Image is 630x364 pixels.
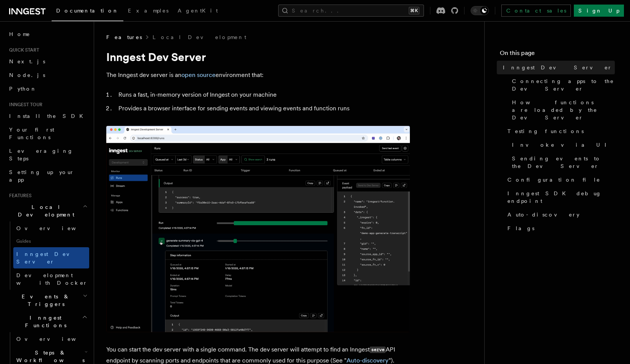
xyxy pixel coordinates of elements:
[500,49,615,61] h4: On this page
[13,349,85,364] span: Steps & Workflows
[6,193,31,199] span: Features
[507,127,584,135] span: Testing functions
[106,50,410,64] h1: Inngest Dev Server
[6,82,89,96] a: Python
[9,148,73,162] span: Leveraging Steps
[500,61,615,74] a: Inngest Dev Server
[181,71,216,78] a: open source
[6,27,89,41] a: Home
[512,77,615,93] span: Connecting apps to the Dev Server
[6,203,83,218] span: Local Development
[501,5,571,17] a: Contact sales
[509,152,615,173] a: Sending events to the Dev Server
[9,113,88,119] span: Install the SDK
[512,141,613,149] span: Invoke via UI
[6,47,39,53] span: Quick start
[512,99,615,121] span: How functions are loaded by the Dev Server
[16,336,94,342] span: Overview
[509,138,615,152] a: Invoke via UI
[507,211,580,218] span: Auto-discovery
[6,68,89,82] a: Node.js
[504,208,615,221] a: Auto-discovery
[6,311,89,332] button: Inngest Functions
[278,5,424,17] button: Search...⌘K
[128,8,169,14] span: Examples
[9,58,45,64] span: Next.js
[56,8,119,14] span: Documentation
[16,225,94,231] span: Overview
[6,314,82,329] span: Inngest Functions
[52,2,123,21] a: Documentation
[153,33,246,41] a: Local Development
[509,96,615,124] a: How functions are loaded by the Dev Server
[116,103,410,114] li: Provides a browser interface for sending events and viewing events and function runs
[16,272,88,286] span: Development with Docker
[6,293,83,308] span: Events & Triggers
[6,290,89,311] button: Events & Triggers
[504,173,615,187] a: Configuration file
[504,187,615,208] a: Inngest SDK debug endpoint
[512,155,615,170] span: Sending events to the Dev Server
[370,347,386,353] code: serve
[504,124,615,138] a: Testing functions
[13,221,89,235] a: Overview
[346,357,389,364] a: Auto-discovery
[6,165,89,187] a: Setting up your app
[409,7,419,14] kbd: ⌘K
[471,6,489,15] button: Toggle dark mode
[116,89,410,100] li: Runs a fast, in-memory version of Inngest on your machine
[6,109,89,123] a: Install the SDK
[507,176,600,184] span: Configuration file
[13,332,89,346] a: Overview
[173,2,222,20] a: AgentKit
[13,247,89,268] a: Inngest Dev Server
[16,251,81,265] span: Inngest Dev Server
[6,144,89,165] a: Leveraging Steps
[507,190,615,205] span: Inngest SDK debug endpoint
[106,33,142,41] span: Features
[13,235,89,247] span: Guides
[9,30,30,38] span: Home
[6,200,89,221] button: Local Development
[178,8,218,14] span: AgentKit
[504,221,615,235] a: Flags
[503,64,612,71] span: Inngest Dev Server
[6,55,89,68] a: Next.js
[507,224,534,232] span: Flags
[9,72,45,78] span: Node.js
[6,221,89,290] div: Local Development
[574,5,624,17] a: Sign Up
[123,2,173,20] a: Examples
[9,86,37,92] span: Python
[106,70,410,80] p: The Inngest dev server is an environment that:
[9,127,54,140] span: Your first Functions
[9,169,74,183] span: Setting up your app
[6,102,43,108] span: Inngest tour
[509,74,615,96] a: Connecting apps to the Dev Server
[106,126,410,332] img: Dev Server Demo
[6,123,89,144] a: Your first Functions
[13,268,89,290] a: Development with Docker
